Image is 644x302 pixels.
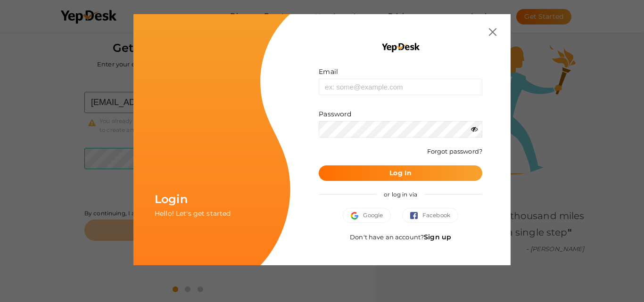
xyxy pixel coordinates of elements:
[410,211,450,220] span: Facebook
[155,192,188,206] span: Login
[351,211,383,220] span: Google
[319,79,482,95] input: ex: some@example.com
[343,208,391,223] button: Google
[389,169,412,177] b: Log In
[351,212,363,220] img: google.svg
[424,233,451,241] a: Sign up
[319,67,338,76] label: Email
[350,233,451,241] span: Don't have an account?
[319,109,351,119] label: Password
[319,165,482,181] button: Log In
[402,208,458,223] button: Facebook
[489,28,496,36] img: close.svg
[377,184,424,205] span: or log in via
[410,212,422,220] img: facebook.svg
[427,147,482,155] a: Forgot password?
[381,42,420,53] img: YEP_black_cropped.png
[155,209,231,218] span: Hello! Let's get started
